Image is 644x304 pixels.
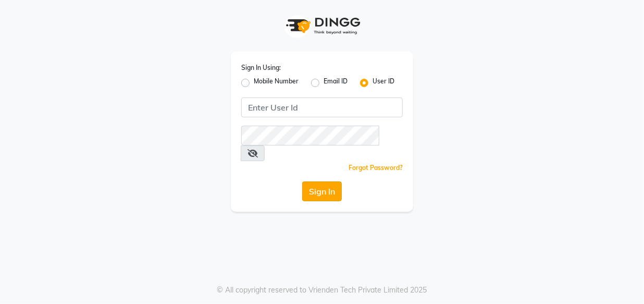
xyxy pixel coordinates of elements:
button: Sign In [302,181,342,201]
input: Username [241,98,403,117]
label: Mobile Number [254,77,299,89]
label: User ID [373,77,394,89]
img: logo1.svg [280,10,364,41]
label: Sign In Using: [241,63,281,72]
a: Forgot Password? [349,164,403,172]
label: Email ID [324,77,348,89]
input: Username [241,126,379,145]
